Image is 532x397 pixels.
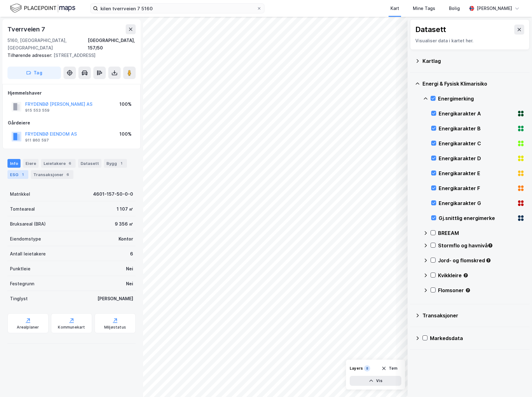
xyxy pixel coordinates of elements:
div: 4601-157-50-0-0 [93,190,133,198]
div: 100% [119,130,132,138]
div: 8 [364,365,370,371]
div: 100% [119,100,132,108]
div: ESG [7,170,28,179]
div: Energimerking [438,95,525,102]
div: Visualiser data i kartet her. [415,37,524,44]
div: [STREET_ADDRESS] [7,52,131,59]
div: Nei [126,280,133,287]
div: Kart [390,5,399,12]
div: Tinglyst [10,295,28,302]
div: Energikarakter F [439,184,515,192]
div: Matrikkel [10,190,30,198]
div: Layers [350,366,363,371]
div: 915 553 559 [25,108,49,113]
div: 6 [130,250,133,258]
iframe: Chat Widget [501,367,532,397]
div: Energikarakter B [439,125,515,132]
div: 911 860 597 [25,138,49,143]
div: Transaksjoner [31,170,73,179]
div: [GEOGRAPHIC_DATA], 157/50 [88,37,136,52]
div: Eiendomstype [10,235,41,243]
div: Energikarakter E [439,170,515,177]
div: [PERSON_NAME] [97,295,133,302]
div: 5160, [GEOGRAPHIC_DATA], [GEOGRAPHIC_DATA] [7,37,88,52]
div: Energi & Fysisk Klimarisiko [422,80,525,87]
div: Gj.snittlig energimerke [439,214,515,222]
button: Tag [7,67,61,79]
div: 1 107 ㎡ [117,205,133,213]
div: Hjemmelshaver [8,89,135,97]
img: logo.f888ab2527a4732fd821a326f86c7f29.svg [10,3,75,14]
div: Eiere [23,159,39,168]
div: Bruksareal (BRA) [10,220,46,228]
div: 1 [118,160,124,166]
div: Energikarakter G [439,199,515,207]
div: [PERSON_NAME] [477,5,512,12]
div: Markedsdata [430,334,525,342]
button: Tøm [377,363,401,373]
div: 6 [65,171,71,178]
div: Nei [126,265,133,273]
div: Punktleie [10,265,30,273]
div: Jord- og flomskred [438,257,525,264]
div: Arealplaner [17,325,39,330]
div: Tomteareal [10,205,35,213]
div: Kontrollprogram for chat [501,367,532,397]
div: Bygg [104,159,127,168]
div: Mine Tags [413,5,435,12]
div: Antall leietakere [10,250,46,258]
div: 9 356 ㎡ [115,220,133,228]
div: Tverrveien 7 [7,24,46,34]
div: 6 [67,160,73,166]
div: Flomsoner [438,287,525,294]
div: Festegrunn [10,280,34,287]
div: Info [7,159,21,168]
div: Transaksjoner [422,312,525,319]
div: Energikarakter D [439,155,515,162]
div: Energikarakter A [439,110,515,117]
input: Søk på adresse, matrikkel, gårdeiere, leietakere eller personer [98,4,257,13]
span: Tilhørende adresser: [7,53,54,58]
div: BREEAM [438,229,525,237]
div: Stormflo og havnivå [438,242,525,249]
div: Tooltip anchor [463,273,469,278]
div: Datasett [78,159,101,168]
div: Tooltip anchor [486,258,491,263]
div: Datasett [415,25,446,35]
div: Miljøstatus [104,325,126,330]
div: Gårdeiere [8,119,135,127]
div: Kontor [119,235,133,243]
button: Vis [350,376,401,386]
div: Kommunekart [58,325,85,330]
div: Leietakere [41,159,76,168]
div: Kvikkleire [438,272,525,279]
div: Tooltip anchor [488,243,493,248]
div: Energikarakter C [439,140,515,147]
div: Bolig [449,5,460,12]
div: 1 [20,171,26,178]
div: Kartlag [422,57,525,65]
div: Tooltip anchor [465,287,471,293]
